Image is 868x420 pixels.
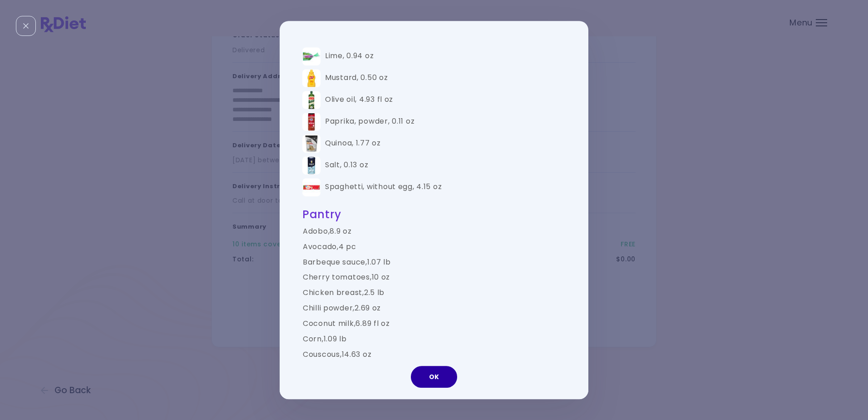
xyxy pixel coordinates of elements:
[325,73,388,83] div: Mustard , 0.50 oz
[325,117,414,126] div: Paprika, powder , 0.11 oz
[302,347,566,362] td: Couscous , 14.63 oz
[302,207,566,221] h2: Pantry
[411,366,457,388] button: OK
[302,316,566,331] td: Coconut milk , 6.89 fl oz
[325,139,381,148] div: Quinoa , 1.77 oz
[302,331,566,347] td: Corn , 1.09 lb
[302,239,566,255] td: Avocado , 4 pc
[302,224,566,239] td: Adobo , 8.9 oz
[302,255,566,270] td: Barbeque sauce , 1.07 lb
[302,270,566,285] td: Cherry tomatoes , 10 oz
[325,95,393,105] div: Olive oil , 4.93 fl oz
[325,51,374,61] div: Lime , 0.94 oz
[16,16,36,36] div: Close
[302,285,566,300] td: Chicken breast , 2.5 lb
[302,300,566,316] td: Chilli powder , 2.69 oz
[325,182,442,192] div: Spaghetti, without egg , 4.15 oz
[325,160,368,170] div: Salt , 0.13 oz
